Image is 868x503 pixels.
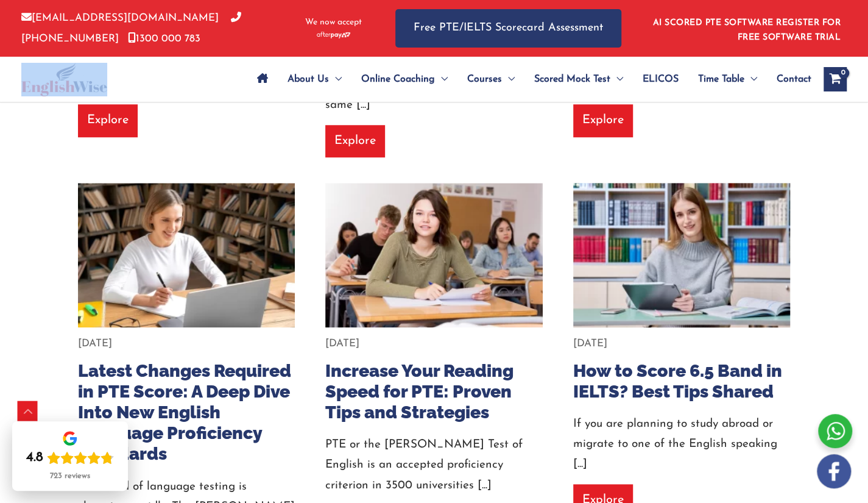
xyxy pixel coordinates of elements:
[21,13,219,23] a: [EMAIL_ADDRESS][DOMAIN_NAME]
[457,58,524,101] a: CoursesMenu Toggle
[395,9,621,48] a: Free PTE/IELTS Scorecard Assessment
[317,32,350,38] img: Afterpay-Logo
[78,104,138,137] a: Explore
[744,58,757,101] span: Menu Toggle
[573,414,791,475] div: If you are planning to study abroad or migrate to one of the English speaking [...]
[534,58,610,101] span: Scored Mock Test
[698,58,744,101] span: Time Table
[824,67,847,91] a: View Shopping Cart, empty
[78,360,291,465] a: Latest Changes Required in PTE Score: A Deep Dive Into New English Language Proficiency Standards
[435,58,448,101] span: Menu Toggle
[325,360,513,423] a: Increase Your Reading Speed for PTE: Proven Tips and Strategies
[21,63,107,96] img: cropped-ew-logo
[817,454,851,488] img: white-facebook.png
[573,338,607,349] span: [DATE]
[633,58,688,101] a: ELICOS
[643,58,679,101] span: ELICOS
[247,58,811,101] nav: Site Navigation: Main Menu
[573,104,633,137] a: Explore
[646,9,847,48] aside: Header Widget 1
[688,58,767,101] a: Time TableMenu Toggle
[610,58,623,101] span: Menu Toggle
[26,449,43,466] div: 4.8
[573,360,782,402] a: How to Score 6.5 Band in IELTS? Best Tips Shared
[767,58,811,101] a: Contact
[467,58,502,101] span: Courses
[78,338,112,349] span: [DATE]
[128,34,200,44] a: 1300 000 783
[21,13,241,43] a: [PHONE_NUMBER]
[502,58,515,101] span: Menu Toggle
[524,58,633,101] a: Scored Mock TestMenu Toggle
[278,58,351,101] a: About UsMenu Toggle
[288,58,329,101] span: About Us
[305,16,362,29] span: We now accept
[325,338,359,349] span: [DATE]
[777,58,811,101] span: Contact
[26,449,114,466] div: Rating: 4.8 out of 5
[50,471,90,481] div: 723 reviews
[329,58,342,101] span: Menu Toggle
[325,435,543,496] div: PTE or the [PERSON_NAME] Test of English is an accepted proficiency criterion in 3500 universitie...
[361,58,435,101] span: Online Coaching
[351,58,457,101] a: Online CoachingMenu Toggle
[325,125,385,157] a: Explore
[653,18,841,42] a: AI SCORED PTE SOFTWARE REGISTER FOR FREE SOFTWARE TRIAL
